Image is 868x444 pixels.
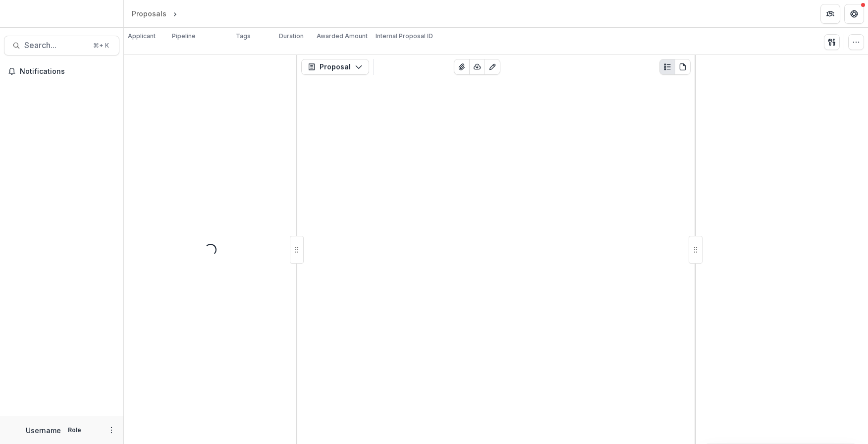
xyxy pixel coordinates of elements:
p: Pipeline [172,32,196,41]
div: Proposals [132,8,166,19]
button: Get Help [844,4,864,24]
button: PDF view [675,59,691,75]
p: Internal Proposal ID [376,32,433,41]
button: Plaintext view [659,59,675,75]
p: Tags [236,32,251,41]
div: ⌘ + K [91,40,111,51]
p: Applicant [128,32,156,41]
button: Notifications [4,63,119,79]
p: Duration [279,32,304,41]
nav: breadcrumb [128,6,221,21]
span: Notifications [20,67,115,76]
button: View Attached Files [454,59,470,75]
span: Search... [24,41,87,50]
button: Proposal [301,59,369,75]
button: More [106,424,117,436]
p: Awarded Amount [317,32,368,41]
button: Partners [820,4,840,24]
a: Proposals [128,6,170,21]
button: Search... [4,36,119,55]
p: Username [26,425,61,436]
button: Edit as form [485,59,500,75]
p: Role [65,426,84,435]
